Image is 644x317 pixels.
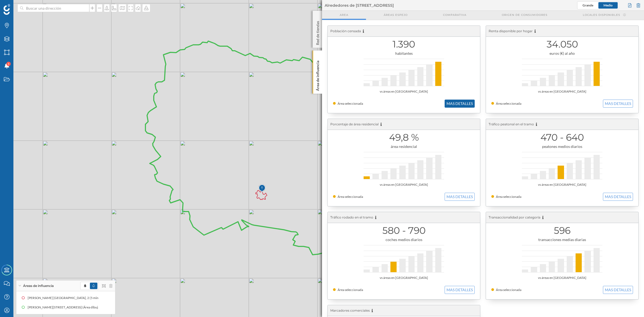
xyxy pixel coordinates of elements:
h1: 49,8 % [333,132,475,143]
div: Tráfico peatonal en el tramo [486,119,638,130]
button: MAS DETALLES [603,286,633,294]
div: transacciones medias diarias [491,237,633,242]
span: Medio [603,3,613,7]
div: coches medios diarios [333,237,475,242]
div: área residencial [333,144,475,149]
span: Area [340,13,348,17]
div: Población censada [328,26,480,37]
h1: 470 - 640 [491,132,633,143]
div: vs áreas en [GEOGRAPHIC_DATA] [491,275,633,280]
span: Soporte [11,4,30,9]
span: Alrededores de [STREET_ADDRESS] [325,3,394,8]
img: Geoblink Logo [3,4,10,15]
div: vs áreas en [GEOGRAPHIC_DATA] [491,182,633,187]
button: MAS DETALLES [445,100,475,108]
span: Área seleccionada [338,195,363,199]
span: Áreas espejo [384,13,408,17]
button: MAS DETALLES [603,193,633,201]
div: Porcentaje de área residencial [328,119,480,130]
span: Área seleccionada [496,101,521,105]
span: Área seleccionada [338,101,363,105]
div: euros (€) al año [491,51,633,56]
span: Área seleccionada [496,288,521,292]
div: [PERSON_NAME] [GEOGRAPHIC_DATA], 2 (5 min Andando) [28,295,116,301]
span: Área seleccionada [496,195,521,199]
button: MAS DETALLES [445,286,475,294]
div: habitantes [333,51,475,56]
div: Marcadores comerciales [328,305,480,316]
button: MAS DETALLES [445,193,475,201]
span: Grande [583,3,593,7]
span: Comparativa [443,13,466,17]
div: vs áreas en [GEOGRAPHIC_DATA] [333,89,475,94]
div: [PERSON_NAME][STREET_ADDRESS] (Área dibujada) [27,305,106,310]
span: 5 [8,61,9,67]
h1: 596 [491,225,633,236]
div: vs áreas en [GEOGRAPHIC_DATA] [491,89,633,94]
div: Transaccionalidad por categoría [486,212,638,223]
div: Renta disponible por hogar [486,26,638,37]
span: Áreas de influencia [23,283,54,288]
span: Origen de consumidores [502,13,547,17]
div: vs áreas en [GEOGRAPHIC_DATA] [333,182,475,187]
img: Marker [259,183,265,194]
div: Tráfico rodado en el tramo [328,212,480,223]
h1: 1.390 [333,39,475,49]
div: vs áreas en [GEOGRAPHIC_DATA] [333,275,475,280]
span: Locales disponibles [583,13,620,17]
h1: 34.050 [491,39,633,49]
p: Área de influencia [315,59,320,91]
div: peatones medios diarios [491,144,633,149]
button: MAS DETALLES [603,100,633,108]
p: Red de tiendas [315,19,320,45]
span: Área seleccionada [338,288,363,292]
h1: 580 - 790 [333,225,475,236]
